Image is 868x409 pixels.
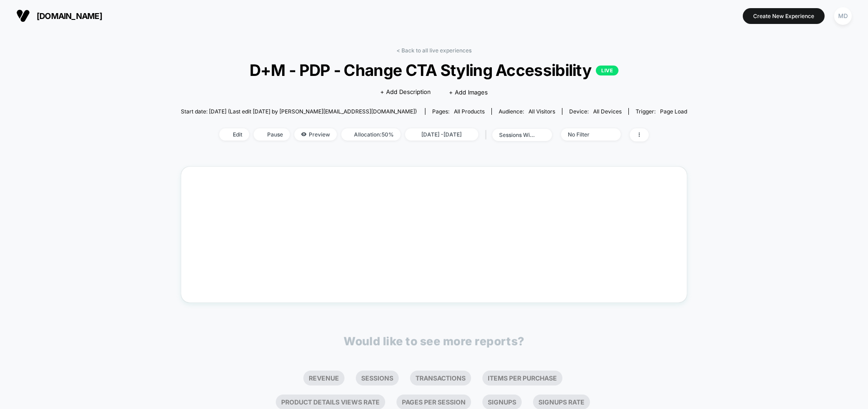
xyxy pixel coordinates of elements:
div: sessions with impression [499,132,535,138]
li: Revenue [303,371,344,385]
span: [DOMAIN_NAME] [37,11,102,21]
span: Pause [254,128,290,141]
li: Transactions [410,371,471,385]
button: Create New Experience [743,8,825,24]
div: Audience: [499,108,555,115]
span: [DATE] - [DATE] [405,128,478,141]
span: + Add Images [449,89,488,96]
span: | [483,128,492,141]
span: Edit [219,128,249,141]
span: All Visitors [528,108,555,115]
img: Visually logo [16,9,30,23]
span: all devices [593,108,622,115]
span: Allocation: 50% [341,128,401,141]
p: Would like to see more reports? [344,334,524,348]
span: + Add Description [380,88,431,97]
span: Start date: [DATE] (Last edit [DATE] by [PERSON_NAME][EMAIL_ADDRESS][DOMAIN_NAME]) [181,108,417,115]
li: Sessions [356,371,399,385]
span: Device: [562,108,628,115]
div: Trigger: [636,108,687,115]
span: Page Load [660,108,687,115]
li: Items Per Purchase [482,371,562,385]
span: all products [454,108,485,115]
button: MD [831,7,854,25]
div: MD [834,7,852,25]
p: LIVE [596,66,618,75]
div: No Filter [568,131,604,138]
span: D+M - PDP - Change CTA Styling Accessibility [206,61,662,80]
span: Preview [294,128,337,141]
div: Pages: [432,108,485,115]
button: [DOMAIN_NAME] [14,9,105,23]
a: < Back to all live experiences [396,47,472,54]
